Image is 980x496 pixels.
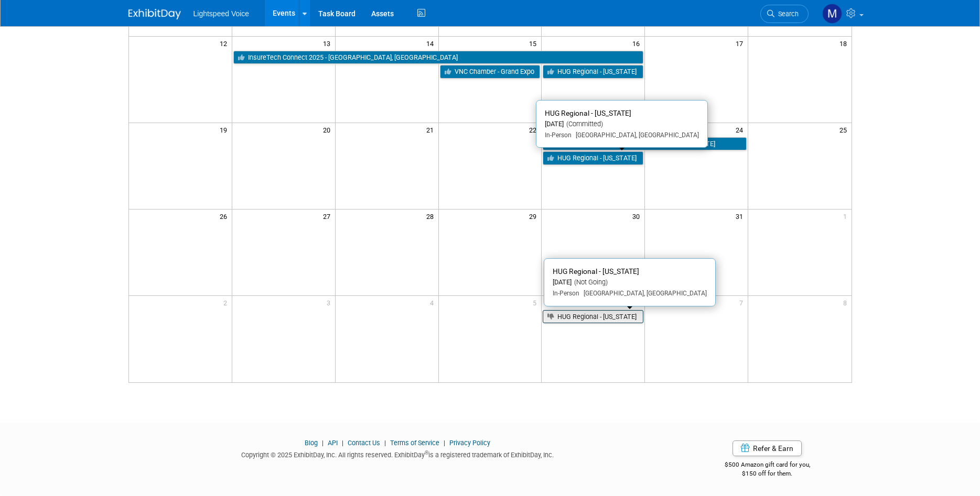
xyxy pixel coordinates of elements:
a: Refer & Earn [733,440,802,456]
span: In-Person [545,131,572,139]
span: 1 [842,210,852,223]
span: 12 [219,37,232,50]
span: 21 [425,123,438,136]
span: 20 [322,123,335,136]
span: 29 [528,210,541,223]
span: | [441,439,448,447]
span: | [339,439,346,447]
div: [DATE] [553,278,707,287]
a: Terms of Service [390,439,439,447]
div: $150 off for them. [683,469,852,478]
sup: ® [425,450,428,456]
img: Marc Magliano [822,4,842,24]
span: 4 [429,296,438,309]
a: API [328,439,338,447]
span: Search [774,10,799,18]
span: [GEOGRAPHIC_DATA], [GEOGRAPHIC_DATA] [579,290,707,297]
span: 16 [631,37,644,50]
span: 15 [528,37,541,50]
span: (Not Going) [572,278,608,286]
a: HUG Regional - [US_STATE] [543,65,643,79]
span: 2 [222,296,232,309]
span: 19 [219,123,232,136]
a: Search [760,5,809,23]
span: 3 [326,296,335,309]
span: 22 [528,123,541,136]
span: (Committed) [564,120,603,128]
span: 31 [735,210,748,223]
span: 27 [322,210,335,223]
a: HUG Regional - [US_STATE] [543,310,643,324]
div: $500 Amazon gift card for you, [683,454,852,478]
span: Lightspeed Voice [193,9,250,18]
span: HUG Regional - [US_STATE] [553,267,639,275]
a: Blog [305,439,318,447]
span: 5 [532,296,541,309]
span: 30 [631,210,644,223]
span: In-Person [553,290,579,297]
a: HUG Regional - [US_STATE] [543,151,643,165]
span: HUG Regional - [US_STATE] [545,109,631,117]
span: | [319,439,326,447]
span: 26 [219,210,232,223]
span: | [382,439,389,447]
div: Copyright © 2025 ExhibitDay, Inc. All rights reserved. ExhibitDay is a registered trademark of Ex... [128,448,667,460]
a: InsureTech Connect 2025 - [GEOGRAPHIC_DATA], [GEOGRAPHIC_DATA] [233,51,643,64]
span: [GEOGRAPHIC_DATA], [GEOGRAPHIC_DATA] [572,131,699,139]
span: 25 [838,123,852,136]
span: 18 [838,37,852,50]
a: Contact Us [348,439,380,447]
span: 28 [425,210,438,223]
span: 13 [322,37,335,50]
span: 7 [738,296,748,309]
span: 8 [842,296,852,309]
img: ExhibitDay [128,9,181,19]
span: 14 [425,37,438,50]
span: 24 [735,123,748,136]
a: VNC Chamber - Grand Expo [440,65,541,79]
div: [DATE] [545,120,699,129]
a: Privacy Policy [449,439,490,447]
span: 17 [735,37,748,50]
